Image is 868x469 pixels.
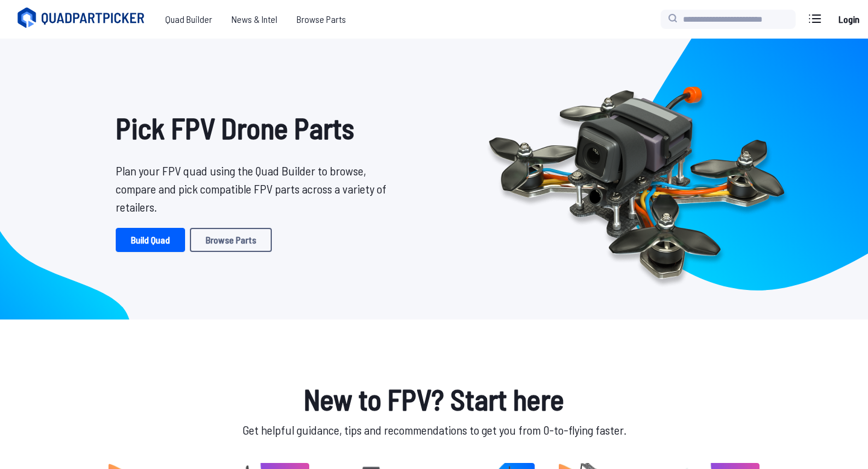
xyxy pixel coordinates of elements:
[190,228,272,252] a: Browse Parts
[287,7,356,31] a: Browse Parts
[106,377,762,421] h1: New to FPV? Start here
[156,7,222,31] a: Quad Builder
[222,7,287,31] a: News & Intel
[106,421,762,439] p: Get helpful guidance, tips and recommendations to get you from 0-to-flying faster.
[834,7,863,31] a: Login
[116,228,185,252] a: Build Quad
[463,58,810,300] img: Quadcopter
[116,162,395,216] p: Plan your FPV quad using the Quad Builder to browse, compare and pick compatible FPV parts across...
[116,106,395,150] h1: Pick FPV Drone Parts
